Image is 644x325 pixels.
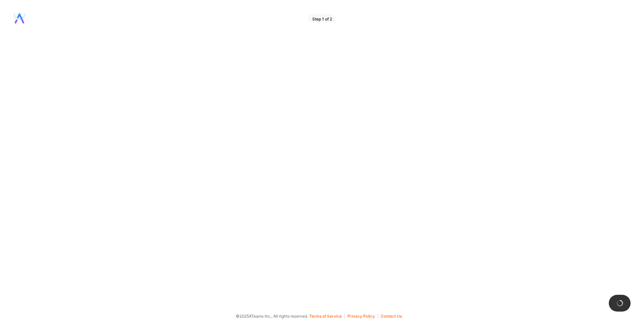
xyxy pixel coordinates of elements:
button: Privacy Policy [347,314,378,318]
img: loading [616,299,624,307]
button: Terms of Service [309,314,345,318]
div: Step 1 of 2 [308,14,336,22]
span: © 2025 ATeams Inc., All rights reserved. [236,313,308,320]
button: Contact Us [381,314,402,318]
